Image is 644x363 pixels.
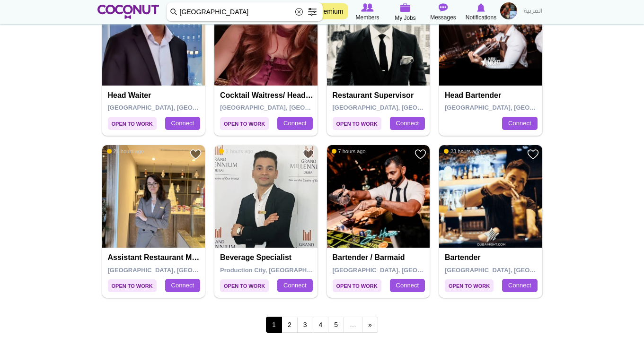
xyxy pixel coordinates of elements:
a: 4 [313,317,329,333]
img: Messages [439,3,448,12]
a: next › [362,317,378,333]
h4: Head Bartender [445,91,539,100]
a: Connect [390,279,425,292]
span: Production City, [GEOGRAPHIC_DATA] [220,267,335,274]
h4: Restaurant supervisor [333,91,427,100]
img: Browse Members [361,3,373,12]
a: Notifications Notifications [462,2,500,22]
span: Open to Work [220,279,269,292]
span: [GEOGRAPHIC_DATA], [GEOGRAPHIC_DATA] [333,267,468,274]
h4: Assistant Restaurant Manager [108,253,202,262]
span: … [344,317,362,333]
a: Add to Favourites [302,148,314,160]
input: Search members by role or city [167,2,323,21]
span: [GEOGRAPHIC_DATA], [GEOGRAPHIC_DATA] [220,104,355,111]
a: Add to Favourites [190,148,202,160]
span: [GEOGRAPHIC_DATA], [GEOGRAPHIC_DATA] [333,104,468,111]
a: 2 [282,317,298,333]
img: My Jobs [400,3,411,12]
a: Add to Favourites [527,148,539,160]
span: 1 [266,317,282,333]
span: Open to Work [333,279,381,292]
a: 3 [297,317,313,333]
img: Home [97,5,159,19]
a: العربية [519,2,547,21]
a: Connect [165,279,200,292]
span: 7 hours ago [332,148,366,155]
h4: Cocktail Waitress/ head waitresses/vip waitress/waitress [220,91,314,100]
span: [GEOGRAPHIC_DATA], [GEOGRAPHIC_DATA] [108,104,243,111]
a: Add to Favourites [415,148,426,160]
span: Open to Work [108,279,157,292]
a: 5 [328,317,344,333]
span: Messages [430,13,456,22]
span: Open to Work [333,117,381,130]
a: Connect [502,117,537,130]
span: Open to Work [108,117,157,130]
span: [GEOGRAPHIC_DATA], [GEOGRAPHIC_DATA] [445,104,580,111]
span: Open to Work [220,117,269,130]
img: Notifications [477,3,485,12]
span: Open to Work [445,279,494,292]
span: [GEOGRAPHIC_DATA], [GEOGRAPHIC_DATA] [445,267,580,274]
span: Members [355,13,379,22]
span: Notifications [466,13,496,22]
a: Browse Members Members [349,2,387,22]
span: [GEOGRAPHIC_DATA], [GEOGRAPHIC_DATA] [108,267,243,274]
a: Connect [277,279,312,292]
span: 21 hours ago [107,148,144,155]
span: 23 hours ago [444,148,481,155]
a: Connect [502,279,537,292]
span: My Jobs [395,13,416,23]
a: Connect [277,117,312,130]
a: My Jobs My Jobs [387,2,424,23]
span: 2 hours ago [219,148,253,155]
a: Go Premium [301,3,348,19]
h4: Bartender [445,253,539,262]
h4: Head Waiter [108,91,202,100]
h4: Bartender / Barmaid [333,253,427,262]
a: Messages Messages [424,2,462,22]
a: Connect [165,117,200,130]
h4: Beverage specialist [220,253,314,262]
a: Connect [390,117,425,130]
